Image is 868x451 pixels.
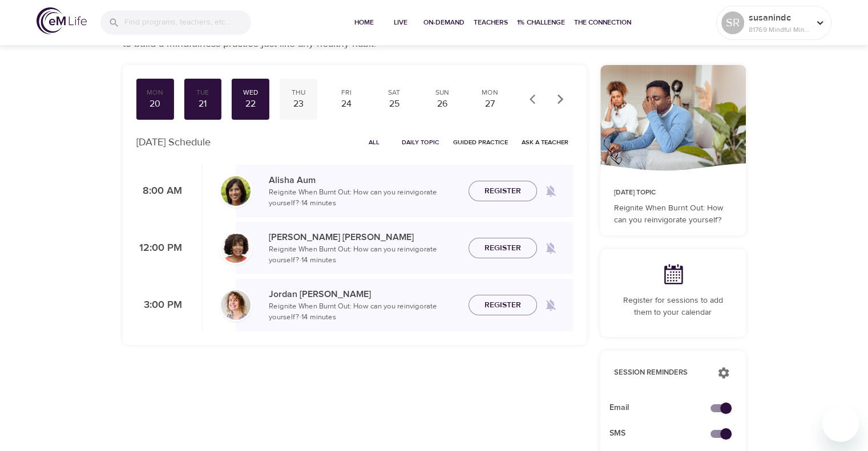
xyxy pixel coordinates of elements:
button: Ask a Teacher [517,133,573,151]
p: [PERSON_NAME] [PERSON_NAME] [269,230,459,244]
button: Register [469,295,537,316]
button: Guided Practice [449,133,512,151]
div: 22 [236,97,265,111]
span: Remind me when a class goes live every Wednesday at 3:00 PM [537,291,564,319]
div: 21 [188,97,217,111]
img: Alisha%20Aum%208-9-21.jpg [221,176,251,206]
p: 8:00 AM [136,184,182,199]
span: On-Demand [423,17,465,29]
span: Register [485,184,521,198]
p: Reignite When Burnt Out: How can you reinvigorate yourself? · 14 minutes [269,244,459,266]
span: Live [387,17,414,29]
p: Jordan [PERSON_NAME] [269,287,459,301]
p: 81769 Mindful Minutes [749,25,809,35]
input: Find programs, teachers, etc... [124,10,251,35]
span: Daily Topic [402,137,439,148]
img: Jordan-Whitehead.jpg [221,290,251,320]
div: Fri [332,88,361,97]
p: Alisha Aum [269,173,459,187]
span: Teachers [474,17,508,29]
div: Wed [236,88,265,97]
span: SMS [609,428,718,440]
p: Register for sessions to add them to your calendar [614,295,732,319]
span: All [361,137,388,148]
div: 26 [428,97,457,111]
p: Reignite When Burnt Out: How can you reinvigorate yourself? · 14 minutes [269,301,459,323]
div: Sun [428,88,457,97]
span: Home [350,17,378,29]
p: Reignite When Burnt Out: How can you reinvigorate yourself? · 14 minutes [269,187,459,209]
span: Guided Practice [453,137,508,148]
p: susanindc [749,11,809,25]
div: 27 [476,97,504,111]
button: Register [469,238,537,259]
div: Tue [188,88,217,97]
div: Mon [476,88,504,97]
span: Register [485,298,521,312]
button: All [356,133,393,151]
span: Ask a Teacher [522,137,568,148]
button: Register [469,181,537,202]
p: [DATE] Schedule [136,135,211,150]
button: Daily Topic [397,133,444,151]
p: Session Reminders [614,367,706,379]
p: [DATE] Topic [614,188,732,198]
span: Register [485,241,521,255]
div: 23 [284,97,313,111]
span: Remind me when a class goes live every Wednesday at 12:00 PM [537,234,564,262]
span: Email [609,402,718,414]
p: 3:00 PM [136,298,182,313]
span: The Connection [574,17,631,29]
div: Sat [380,88,409,97]
img: logo [37,7,87,34]
p: Reignite When Burnt Out: How can you reinvigorate yourself? [614,202,732,226]
iframe: Button to launch messaging window [822,405,859,442]
span: Remind me when a class goes live every Wednesday at 8:00 AM [537,177,564,205]
div: 24 [332,97,361,111]
span: 1% Challenge [517,17,565,29]
div: Mon [141,88,169,97]
p: 12:00 PM [136,241,182,256]
img: Janet_Jackson-min.jpg [221,233,251,263]
div: 25 [380,97,409,111]
div: SR [721,11,744,34]
div: Thu [284,88,313,97]
div: 20 [141,97,169,111]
